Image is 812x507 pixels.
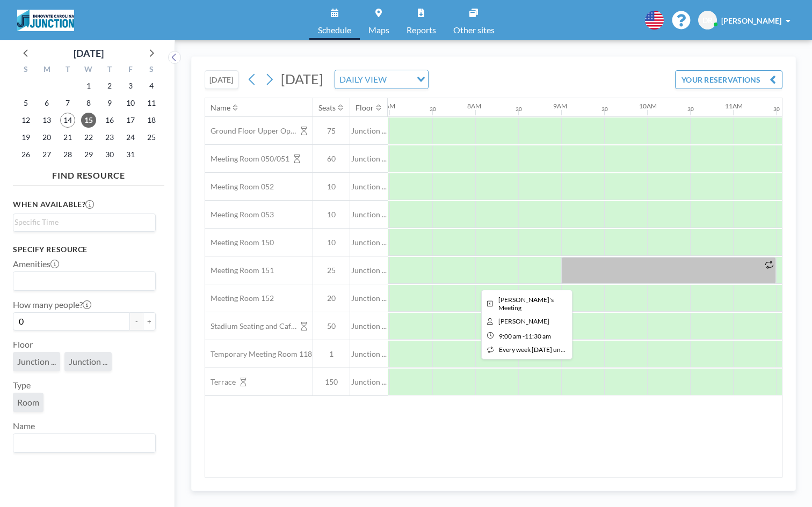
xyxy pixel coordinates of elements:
[205,182,274,192] span: Meeting Room 052
[60,95,75,111] span: Tuesday, October 7, 2025
[15,436,149,450] input: Search for option
[60,113,75,128] span: Tuesday, October 14, 2025
[205,70,238,89] button: [DATE]
[639,102,657,110] div: 10AM
[205,210,274,219] span: Meeting Room 053
[144,95,159,111] span: Saturday, October 11, 2025
[356,103,374,113] div: Floor
[453,26,495,34] span: Other sites
[102,147,117,162] span: Thursday, October 30, 2025
[143,312,156,330] button: +
[123,113,138,128] span: Friday, October 17, 2025
[498,317,549,325] span: Kennetha Davis
[313,238,350,247] span: 10
[144,78,159,93] span: Saturday, October 4, 2025
[205,266,274,275] span: Meeting Room 151
[15,216,149,228] input: Search for option
[81,95,96,111] span: Wednesday, October 8, 2025
[13,214,155,230] div: Search for option
[205,377,236,387] span: Terrace
[350,349,388,359] span: Junction ...
[60,130,75,145] span: Tuesday, October 21, 2025
[702,16,713,25] span: DR
[17,356,56,366] span: Junction ...
[313,210,350,219] span: 10
[18,130,33,145] span: Sunday, October 19, 2025
[78,63,99,77] div: W
[130,312,143,330] button: -
[430,106,436,113] div: 30
[123,78,138,93] span: Friday, October 3, 2025
[337,72,389,86] span: DAILY VIEW
[102,113,117,128] span: Thursday, October 16, 2025
[13,380,31,391] label: Type
[205,349,312,359] span: Temporary Meeting Room 118
[15,274,149,288] input: Search for option
[57,63,78,77] div: T
[17,397,39,407] span: Room
[350,293,388,303] span: Junction ...
[725,102,743,110] div: 11AM
[350,377,388,387] span: Junction ...
[313,321,350,331] span: 50
[516,106,522,113] div: 30
[102,130,117,145] span: Thursday, October 23, 2025
[69,356,107,366] span: Junction ...
[13,299,91,310] label: How many people?
[368,26,389,34] span: Maps
[499,346,588,354] span: every week [DATE] until [DATE]
[313,182,350,192] span: 10
[17,10,74,31] img: organization-logo
[39,147,54,162] span: Monday, October 27, 2025
[211,103,230,113] div: Name
[350,126,388,136] span: Junction ...
[123,130,138,145] span: Friday, October 24, 2025
[205,238,274,247] span: Meeting Room 150
[601,106,608,113] div: 30
[205,321,296,331] span: Stadium Seating and Cafe area
[350,182,388,192] span: Junction ...
[313,293,350,303] span: 20
[39,113,54,128] span: Monday, October 13, 2025
[16,63,37,77] div: S
[350,238,388,247] span: Junction ...
[13,272,155,290] div: Search for option
[281,71,323,87] span: [DATE]
[523,332,525,340] span: -
[13,421,35,431] label: Name
[123,147,138,162] span: Friday, October 31, 2025
[381,102,395,110] div: 7AM
[350,266,388,275] span: Junction ...
[675,70,782,89] button: YOUR RESERVATIONS
[313,349,350,359] span: 1
[467,102,481,110] div: 8AM
[335,70,428,89] div: Search for option
[81,78,96,93] span: Wednesday, October 1, 2025
[721,16,781,25] span: [PERSON_NAME]
[407,26,436,34] span: Reports
[205,154,289,164] span: Meeting Room 050/051
[141,63,162,77] div: S
[13,259,59,269] label: Amenities
[39,95,54,111] span: Monday, October 6, 2025
[60,147,75,162] span: Tuesday, October 28, 2025
[773,106,780,113] div: 30
[318,26,351,34] span: Schedule
[81,147,96,162] span: Wednesday, October 29, 2025
[99,63,120,77] div: T
[144,130,159,145] span: Saturday, October 25, 2025
[37,63,57,77] div: M
[81,130,96,145] span: Wednesday, October 22, 2025
[390,72,410,86] input: Search for option
[18,113,33,128] span: Sunday, October 12, 2025
[102,78,117,93] span: Thursday, October 2, 2025
[81,113,96,128] span: Wednesday, October 15, 2025
[499,332,521,340] span: 9:00 AM
[525,332,551,340] span: 11:30 AM
[102,95,117,111] span: Thursday, October 9, 2025
[313,377,350,387] span: 150
[205,126,296,136] span: Ground Floor Upper Open Area
[18,95,33,111] span: Sunday, October 5, 2025
[553,102,567,110] div: 9AM
[39,130,54,145] span: Monday, October 20, 2025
